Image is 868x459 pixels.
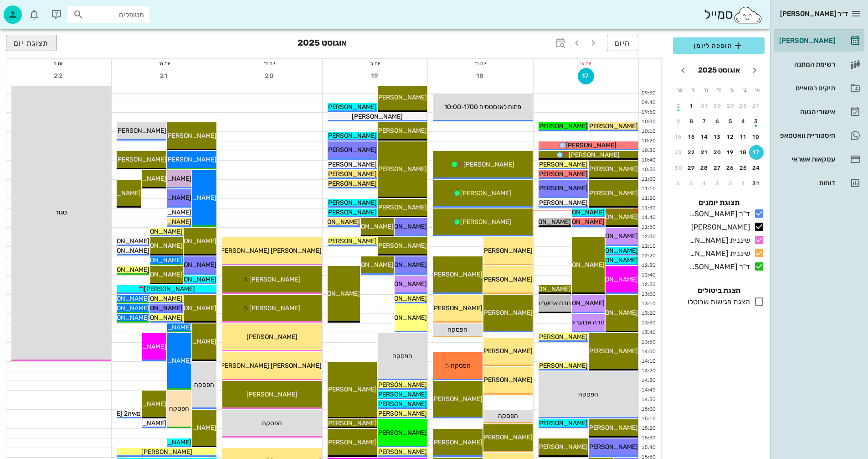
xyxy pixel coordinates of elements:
[165,156,216,163] span: [PERSON_NAME]
[736,118,751,125] div: 4
[326,132,377,140] span: [PERSON_NAME]
[736,130,751,144] button: 11
[218,362,322,370] span: [PERSON_NAME] [PERSON_NAME]
[615,39,631,47] span: היום
[262,419,282,427] span: הפסקה
[686,235,750,246] div: שיננית [PERSON_NAME]
[587,122,638,130] span: [PERSON_NAME]
[262,72,278,80] span: 20
[697,161,712,175] button: 28
[746,62,763,78] button: חודש שעבר
[578,391,598,398] span: הפסקה
[697,118,712,125] div: 7
[98,266,149,274] span: [PERSON_NAME]
[323,59,427,68] div: יום ג׳
[736,161,751,175] button: 25
[156,72,173,80] span: 21
[326,146,377,154] span: [PERSON_NAME]
[482,276,533,283] span: [PERSON_NAME]
[473,68,489,84] button: 18
[684,297,750,308] div: הצגת פגישות שבוטלו
[752,82,764,98] th: א׳
[309,218,360,226] span: [PERSON_NAME]
[639,204,657,212] div: 11:30
[165,132,216,140] span: [PERSON_NAME]
[639,185,657,193] div: 11:10
[262,68,278,84] button: 20
[112,59,216,68] div: יום ה׳
[460,189,511,197] span: [PERSON_NAME]
[367,72,383,80] span: 19
[376,381,427,389] span: [PERSON_NAME]
[376,280,427,288] span: [PERSON_NAME]
[671,180,686,187] div: 6
[473,72,489,80] span: 18
[554,299,605,307] span: [PERSON_NAME]
[132,242,183,250] span: [PERSON_NAME]
[749,99,764,113] button: 27
[686,248,750,259] div: שיננית [PERSON_NAME]
[218,247,322,255] span: [PERSON_NAME] [PERSON_NAME]
[671,114,686,129] button: 9
[639,415,657,423] div: 15:10
[298,35,347,53] h3: אוגוסט 2025
[428,59,533,68] div: יום ב׳
[639,195,657,203] div: 11:20
[537,333,588,341] span: [PERSON_NAME]
[537,199,588,207] span: [PERSON_NAME]
[376,242,427,250] span: [PERSON_NAME]
[673,197,765,208] h4: תצוגת יומנים
[326,170,377,178] span: [PERSON_NAME]
[710,118,725,125] div: 6
[115,156,166,163] span: [PERSON_NAME]
[684,114,699,129] button: 8
[309,290,360,297] span: [PERSON_NAME]
[671,161,686,175] button: 30
[777,179,835,187] div: דוחות
[710,134,725,140] div: 13
[639,358,657,365] div: 14:10
[736,103,751,109] div: 28
[749,165,764,171] div: 24
[723,161,738,175] button: 26
[132,314,183,322] span: [PERSON_NAME]
[376,314,427,322] span: [PERSON_NAME]
[639,310,657,318] div: 13:20
[749,130,764,144] button: 10
[55,209,67,216] span: סגור
[639,434,657,442] div: 15:30
[639,176,657,183] div: 11:00
[710,165,725,171] div: 27
[639,396,657,404] div: 14:50
[14,39,49,47] span: תצוגת יום
[51,72,67,80] span: 22
[774,30,864,52] a: [PERSON_NAME]
[537,184,588,192] span: [PERSON_NAME]
[694,61,744,79] button: אוגוסט 2025
[537,419,588,427] span: [PERSON_NAME]
[536,299,571,307] span: נורה אבועריה
[376,165,427,173] span: [PERSON_NAME]
[376,429,427,437] span: [PERSON_NAME]
[194,381,214,389] span: הפסקה
[697,145,712,160] button: 21
[639,243,657,250] div: 12:10
[673,37,765,54] button: הוספה ליומן
[165,261,216,269] span: [PERSON_NAME]
[144,285,195,293] span: [PERSON_NAME]
[684,99,699,113] button: 1
[639,224,657,231] div: 11:50
[343,223,394,230] span: [PERSON_NAME]
[671,145,686,160] button: 23
[686,209,750,219] div: ד"ר [PERSON_NAME]
[684,134,699,140] div: 15
[639,271,657,279] div: 12:40
[376,400,427,408] span: [PERSON_NAME]
[710,176,725,191] button: 3
[392,352,412,360] span: הפסקה
[723,130,738,144] button: 12
[326,180,377,188] span: [PERSON_NAME]
[684,176,699,191] button: 5
[777,37,835,44] div: [PERSON_NAME]
[697,149,712,156] div: 21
